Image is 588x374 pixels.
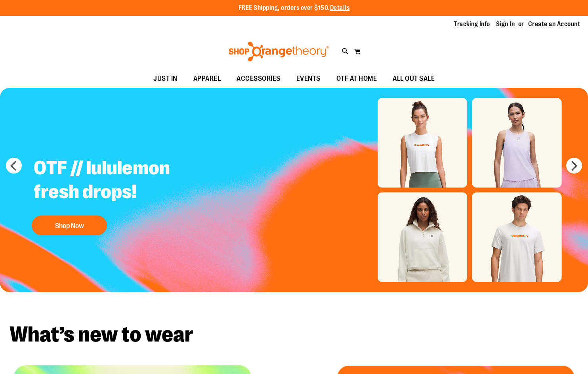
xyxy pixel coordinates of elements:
[566,158,582,174] button: next
[28,150,225,239] a: OTF // lululemon fresh drops! Shop Now
[10,324,578,345] h2: What’s new to wear
[496,20,515,29] a: Sign In
[193,70,221,88] span: APPAREL
[237,70,281,88] span: ACCESSORIES
[330,4,350,11] a: Details
[454,20,490,29] a: Tracking Info
[6,158,22,174] button: prev
[393,70,435,88] span: ALL OUT SALE
[28,150,225,212] h2: OTF // lululemon fresh drops!
[239,4,350,13] p: FREE Shipping, orders over $150.
[227,42,330,61] img: Shop Orangetheory
[296,70,321,88] span: EVENTS
[153,70,178,88] span: JUST IN
[32,216,107,235] button: Shop Now
[336,70,377,88] span: OTF AT HOME
[528,20,580,29] a: Create an Account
